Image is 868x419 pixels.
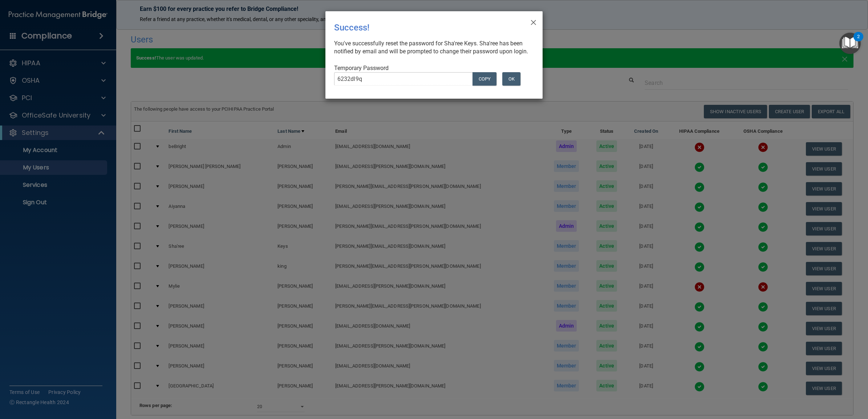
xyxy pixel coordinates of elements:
div: 2 [857,37,860,46]
button: OK [502,72,520,86]
button: Open Resource Center, 2 new notifications [839,33,861,54]
div: You've successfully reset the password for Sha'ree Keys. Sha'ree has been notified by email and w... [334,40,528,56]
span: Temporary Password [334,65,389,71]
div: Success! [334,17,504,38]
span: × [530,14,537,29]
button: COPY [472,72,496,86]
